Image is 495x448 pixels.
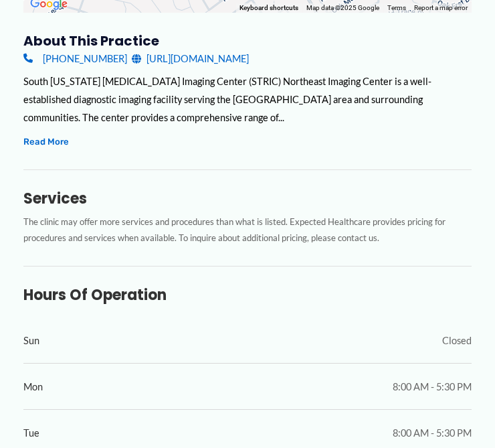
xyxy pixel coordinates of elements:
[23,286,472,305] h3: Hours of Operation
[23,72,472,127] div: South [US_STATE] [MEDICAL_DATA] Imaging Center (STRIC) Northeast Imaging Center is a well-establi...
[23,50,127,68] a: [PHONE_NUMBER]
[393,424,472,442] span: 8:00 AM - 5:30 PM
[393,378,472,396] span: 8:00 AM - 5:30 PM
[23,32,472,50] h3: About this practice
[239,3,298,13] button: Keyboard shortcuts
[23,190,472,208] h3: Services
[132,50,249,68] a: [URL][DOMAIN_NAME]
[23,134,69,149] button: Read More
[442,331,472,350] span: Closed
[23,331,39,350] span: Sun
[23,424,39,442] span: Tue
[387,4,406,11] a: Terms (opens in new tab)
[23,214,472,246] p: The clinic may offer more services and procedures than what is listed. Expected Healthcare provid...
[414,4,468,11] a: Report a map error
[23,378,43,396] span: Mon
[306,4,379,11] span: Map data ©2025 Google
